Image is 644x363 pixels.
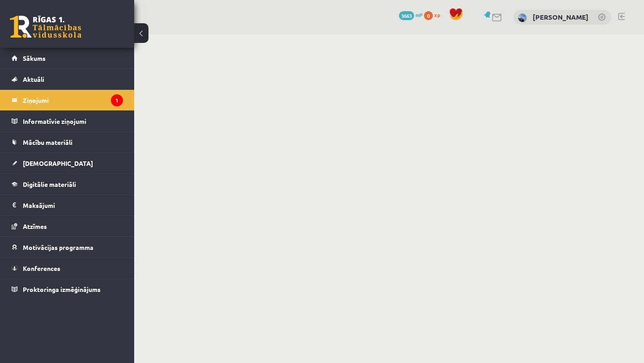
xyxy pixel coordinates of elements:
[23,195,123,215] legend: Maksājumi
[424,11,433,20] span: 0
[518,13,527,22] img: Viktorija Ogreniča
[12,48,123,68] a: Sākums
[12,237,123,257] a: Motivācijas programma
[23,264,60,272] span: Konferences
[12,216,123,236] a: Atzīmes
[23,180,76,188] span: Digitālie materiāli
[23,75,44,83] span: Aktuāli
[23,285,101,293] span: Proktoringa izmēģinājums
[399,11,423,18] a: 3663 mP
[23,111,123,131] legend: Informatīvie ziņojumi
[111,94,123,106] i: 1
[23,90,123,110] legend: Ziņojumi
[10,16,81,38] a: Rīgas 1. Tālmācības vidusskola
[533,13,589,21] a: [PERSON_NAME]
[23,138,72,146] span: Mācību materiāli
[415,11,423,18] span: mP
[12,69,123,89] a: Aktuāli
[12,174,123,194] a: Digitālie materiāli
[12,153,123,173] a: [DEMOGRAPHIC_DATA]
[23,222,47,230] span: Atzīmes
[424,11,445,18] a: 0 xp
[399,11,414,20] span: 3663
[12,111,123,131] a: Informatīvie ziņojumi
[12,90,123,110] a: Ziņojumi1
[12,132,123,152] a: Mācību materiāli
[23,54,46,62] span: Sākums
[12,195,123,215] a: Maksājumi
[12,279,123,300] a: Proktoringa izmēģinājums
[12,258,123,279] a: Konferences
[23,159,93,167] span: [DEMOGRAPHIC_DATA]
[434,11,440,18] span: xp
[23,243,93,251] span: Motivācijas programma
